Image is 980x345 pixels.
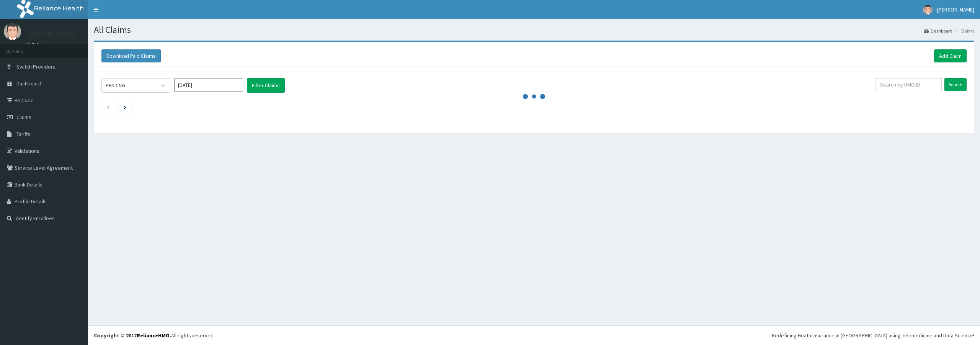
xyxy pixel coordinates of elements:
a: Next page [124,103,126,110]
span: Tariffs [16,131,30,137]
span: [PERSON_NAME] [937,6,974,13]
a: Dashboard [924,28,952,34]
div: PENDING [106,82,125,89]
span: Switch Providers [16,63,56,70]
strong: Copyright © 2017 . [94,332,171,339]
a: Online [27,42,45,47]
p: [PERSON_NAME] [27,31,77,38]
li: Claims [953,28,974,34]
input: Select Month and Year [174,78,243,92]
input: Search by HMO ID [875,78,942,91]
span: Claims [16,114,31,121]
a: Previous page [106,103,110,110]
h1: All Claims [94,25,974,35]
span: Dashboard [16,80,41,87]
button: Filter Claims [247,78,285,93]
img: User Image [923,5,933,15]
div: Redefining Heath Insurance in [GEOGRAPHIC_DATA] using Telemedicine and Data Science! [772,332,974,339]
button: Download Paid Claims [101,49,161,62]
footer: All rights reserved. [88,325,980,345]
input: Search [944,78,967,91]
a: RelianceHMO [137,332,170,339]
svg: audio-loading [523,85,546,108]
img: User Image [4,23,21,40]
a: Add Claim [934,49,967,62]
